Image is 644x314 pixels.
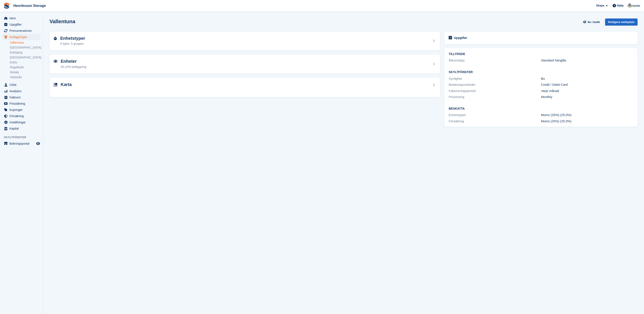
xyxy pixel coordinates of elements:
[9,82,35,88] span: CRM
[449,70,633,74] h2: Skyltfönster
[9,126,35,132] span: Kapital
[449,89,541,93] div: Faktureringsperiod
[10,41,41,45] a: Vallentuna
[541,82,633,87] div: Credit / Debit Card
[633,4,640,8] span: konto
[2,28,41,34] a: menu
[12,2,48,9] a: Henriksson Storage
[449,52,633,56] h2: TILLTRÄDE
[449,76,541,81] div: Synlighet
[10,75,41,79] a: Västerås
[2,34,41,40] a: menu
[2,107,41,113] a: menu
[9,21,35,28] span: Uppgifter
[49,18,75,24] h2: Vallentuna
[449,58,541,63] div: Åtkomsttyp
[605,18,638,26] div: Redigera webbplats
[9,141,35,147] span: Bokningsportal
[541,76,633,81] div: Bo
[605,18,638,27] a: Redigera webbplats
[582,18,602,26] a: Se i butik
[2,141,41,147] a: meny
[10,70,41,74] a: Motala
[541,113,633,118] div: Moms (25%) (25.0%)
[9,107,35,113] span: Kuponger
[10,46,41,50] a: [GEOGRAPHIC_DATA]
[2,113,41,119] a: menu
[449,82,541,87] div: Betalningsmetoder
[54,37,57,40] img: unit-type-icn-2b2737a686de81e16bb02015468b77c625bbabd49415b5ef34ead5e3b44a266d.svg
[60,36,85,41] h2: Enhetstyper
[10,60,41,64] a: Eslöv
[9,94,35,100] span: Fakturor
[2,119,41,125] a: menu
[2,88,41,94] a: menu
[60,41,85,46] div: 8 typer, 5 grupper
[2,126,41,132] a: menu
[587,20,600,24] span: Se i butik
[541,119,633,124] div: Moms (25%) (25.0%)
[449,107,633,110] h2: Beskatta
[596,3,604,8] span: Skapa
[541,58,633,63] div: Standard hänglås
[2,21,41,28] a: menu
[541,89,633,93] div: Varje månad
[9,15,35,21] span: Hem
[628,3,632,8] img: Daniel Axberg
[9,101,35,107] span: Prissättning
[3,3,10,9] img: stora-icon-8386f47178a22dfd0bd8f6a31ec36ba5ce8667c1dd55bd0f319d3a0aa187defe.svg
[449,95,541,100] div: Prisvisning
[49,78,440,97] a: Karta
[2,82,41,88] a: menu
[2,15,41,21] a: menu
[541,95,633,100] div: Monthly
[449,119,541,124] div: Försäkring
[54,60,57,63] img: unit-icn-7be61d7bf1b0ce9d3e12c5938cc71ed9869f7b940bace4675aadf7bd6d80202e.svg
[61,65,86,69] div: 50,10% beläggning
[9,113,35,119] span: Försäkring
[10,51,41,55] a: Enköping
[49,32,440,51] a: Enhetstyper 8 typer, 5 grupper
[454,36,467,40] h2: Uppgifter
[49,55,440,74] a: Enheter 50,10% beläggning
[2,94,41,100] a: menu
[10,55,41,60] a: [GEOGRAPHIC_DATA]
[9,119,35,125] span: Inställningar
[61,59,86,64] h2: Enheter
[2,101,41,107] a: menu
[4,135,43,139] span: Skyltfönster
[9,28,35,34] span: Prenumerationer
[617,3,624,8] span: Hjälp
[9,88,35,94] span: Analytics
[9,34,35,40] span: Anläggningar
[54,83,57,86] img: map-icn-33ee37083ee616e46c38cad1a60f524a97daa1e2b2c8c0bc3eb3415660979fc1.svg
[10,65,41,69] a: Ängelholm
[61,82,72,87] h2: Karta
[449,113,541,118] div: Enhetstyper
[36,141,41,146] a: Förhandsgranska butik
